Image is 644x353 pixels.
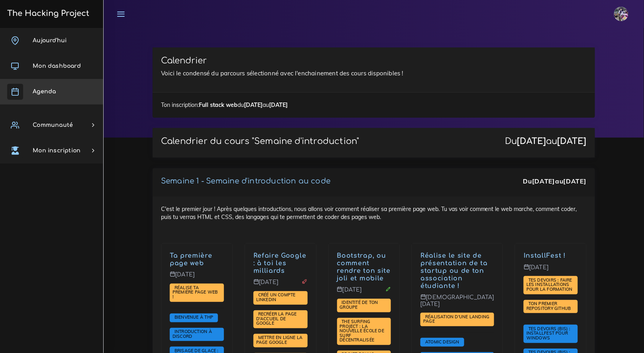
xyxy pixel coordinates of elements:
strong: [DATE] [563,177,587,185]
a: Bootstrap, ou comment rendre ton site joli et mobile [337,252,391,282]
p: [DATE] [170,271,224,284]
strong: [DATE] [517,136,546,146]
a: Mettre en ligne la page Google [256,335,303,345]
span: Communauté [33,122,73,128]
span: Bienvenue à THP [173,314,215,320]
a: Semaine 1 - Semaine d'introduction au code [161,177,330,185]
span: Réalisation d'une landing page [423,314,489,324]
span: Introduction à Discord [173,329,212,339]
p: [DATE] [253,279,308,292]
strong: [DATE] [532,177,555,185]
a: Recréer la page d'accueil de Google [256,312,297,326]
span: The Surfing Project : la nouvelle école de surf décentralisée [340,319,385,343]
p: Calendrier du cours "Semaine d'introduction" [161,136,359,146]
span: Créé un compte LinkedIn [256,292,296,302]
span: Mon inscription [33,148,80,154]
a: Créé un compte LinkedIn [256,292,296,303]
a: Réalise ta première page web ! [173,285,218,300]
a: Ton premier repository GitHub [526,301,573,312]
strong: [DATE] [269,101,288,108]
p: [DATE] [337,286,391,299]
a: Tes devoirs (bis) : Installfest pour Windows [526,326,571,341]
strong: Full stack web [199,101,238,108]
div: Du au [523,177,587,186]
a: InstallFest ! [524,252,566,259]
a: The Surfing Project : la nouvelle école de surf décentralisée [340,319,385,343]
a: Introduction à Discord [173,329,212,339]
span: Agenda [33,89,56,95]
a: Refaire Google : à toi les milliards [253,252,306,274]
strong: [DATE] [558,136,587,146]
a: Réalise le site de présentation de ta startup ou de ton association étudiante ! [420,252,488,289]
img: eg54bupqcshyolnhdacp.jpg [614,7,628,21]
a: Tes devoirs : faire les installations pour la formation [526,278,575,292]
p: [DEMOGRAPHIC_DATA][DATE] [420,294,494,314]
span: Tes devoirs (bis) : Installfest pour Windows [526,326,571,341]
p: Voici le condensé du parcours sélectionné avec l'enchainement des cours disponibles ! [161,69,587,78]
a: Réalisation d'une landing page [423,314,489,325]
div: Ton inscription: du au [153,92,595,117]
a: Ta première page web [170,252,212,267]
h3: Calendrier [161,56,587,66]
span: Aujourd'hui [33,37,67,43]
div: Du au [505,136,587,146]
h3: The Hacking Project [5,9,89,18]
span: Identité de ton groupe [340,300,378,310]
a: Atomic Design [423,339,461,345]
strong: [DATE] [244,101,263,108]
a: Identité de ton groupe [340,300,378,310]
span: Mon dashboard [33,63,81,69]
p: [DATE] [524,264,578,277]
a: Bienvenue à THP [173,315,215,320]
